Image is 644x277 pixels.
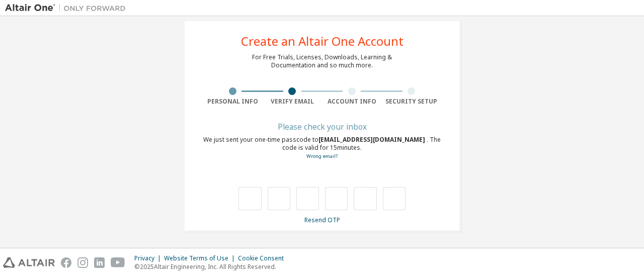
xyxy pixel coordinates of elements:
a: Go back to the registration form [306,153,338,159]
div: For Free Trials, Licenses, Downloads, Learning & Documentation and so much more. [252,53,392,69]
div: Account Info [322,98,382,106]
img: Altair One [5,3,131,13]
div: Security Setup [382,98,442,106]
img: facebook.svg [61,257,71,268]
img: instagram.svg [77,257,88,268]
span: [EMAIL_ADDRESS][DOMAIN_NAME] [318,135,427,144]
div: We just sent your one-time passcode to . The code is valid for 15 minutes. [203,136,441,160]
div: Create an Altair One Account [241,35,404,47]
div: Website Terms of Use [164,254,238,262]
div: Please check your inbox [203,124,441,130]
a: Resend OTP [304,216,340,224]
div: Privacy [134,254,164,262]
p: © 2025 Altair Engineering, Inc. All Rights Reserved. [134,262,290,271]
img: youtube.svg [111,257,125,268]
div: Verify Email [263,98,323,106]
img: linkedin.svg [94,257,105,268]
div: Cookie Consent [238,254,290,262]
img: altair_logo.svg [3,257,55,268]
div: Personal Info [203,98,263,106]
